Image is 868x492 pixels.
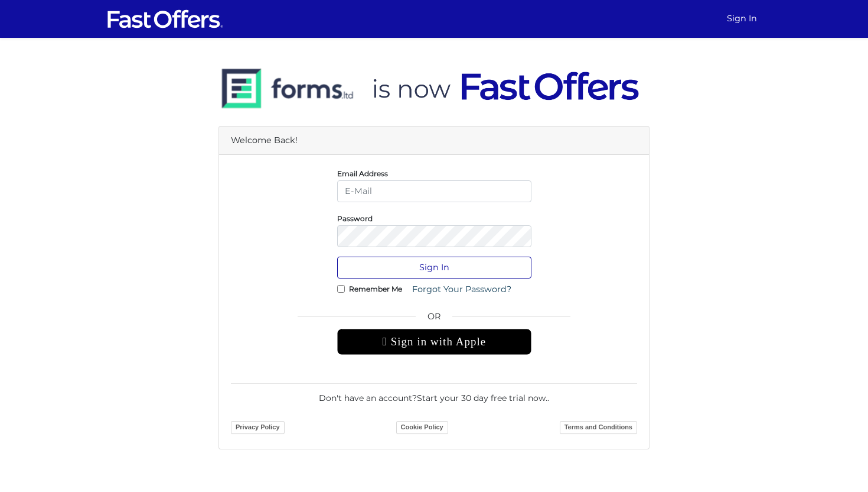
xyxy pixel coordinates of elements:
a: Start your 30 day free trial now. [417,393,547,403]
span: OR [337,310,531,329]
label: Email Address [337,172,388,175]
div: Sign in with Apple [337,329,531,355]
a: Forgot Your Password? [404,279,519,300]
a: Privacy Policy [231,421,285,434]
label: Password [337,217,373,220]
button: Sign In [337,257,531,279]
a: Terms and Conditions [560,421,637,434]
label: Remember Me [349,287,402,290]
div: Welcome Back! [219,127,649,155]
div: Don't have an account? . [231,383,637,404]
a: Sign In [722,7,762,30]
input: E-Mail [337,180,531,202]
a: Cookie Policy [396,421,448,434]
